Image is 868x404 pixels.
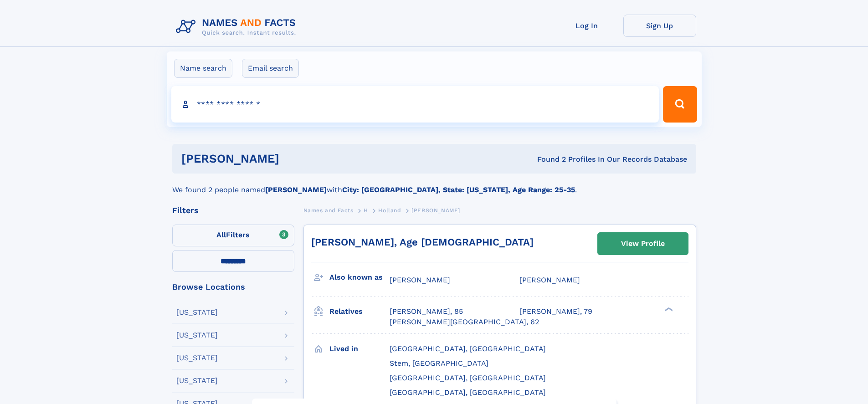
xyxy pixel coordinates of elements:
b: [PERSON_NAME] [265,185,327,194]
a: [PERSON_NAME][GEOGRAPHIC_DATA], 62 [390,317,539,327]
label: Filters [172,225,294,246]
a: Holland [378,205,401,216]
div: Found 2 Profiles In Our Records Database [408,154,687,164]
h3: Lived in [329,341,390,357]
span: H [364,207,368,214]
span: [GEOGRAPHIC_DATA], [GEOGRAPHIC_DATA] [390,388,546,397]
a: View Profile [598,233,688,255]
span: Stem, [GEOGRAPHIC_DATA] [390,359,488,368]
span: [GEOGRAPHIC_DATA], [GEOGRAPHIC_DATA] [390,344,546,353]
span: [PERSON_NAME] [411,207,460,214]
div: View Profile [621,233,665,254]
label: Email search [242,59,299,78]
div: [US_STATE] [176,377,218,384]
span: All [216,230,226,239]
div: Browse Locations [172,283,294,291]
a: Names and Facts [303,205,354,216]
span: [PERSON_NAME] [519,276,580,284]
h1: [PERSON_NAME] [181,153,408,164]
a: [PERSON_NAME], 79 [519,307,592,317]
a: Log In [550,15,623,37]
h3: Also known as [329,270,390,285]
div: We found 2 people named with . [172,174,696,195]
a: [PERSON_NAME], Age [DEMOGRAPHIC_DATA] [311,236,534,248]
div: Filters [172,206,294,215]
div: [US_STATE] [176,332,218,339]
div: ❯ [663,307,673,312]
a: Sign Up [623,15,696,37]
div: [US_STATE] [176,309,218,316]
label: Name search [174,59,232,78]
button: Search Button [663,86,697,123]
input: search input [171,86,659,123]
span: Holland [378,207,401,214]
div: [US_STATE] [176,354,218,362]
span: [PERSON_NAME] [390,276,450,284]
img: Logo Names and Facts [172,15,303,39]
a: H [364,205,368,216]
span: [GEOGRAPHIC_DATA], [GEOGRAPHIC_DATA] [390,373,546,382]
a: [PERSON_NAME], 85 [390,307,463,317]
h3: Relatives [329,304,390,319]
b: City: [GEOGRAPHIC_DATA], State: [US_STATE], Age Range: 25-35 [342,185,575,194]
